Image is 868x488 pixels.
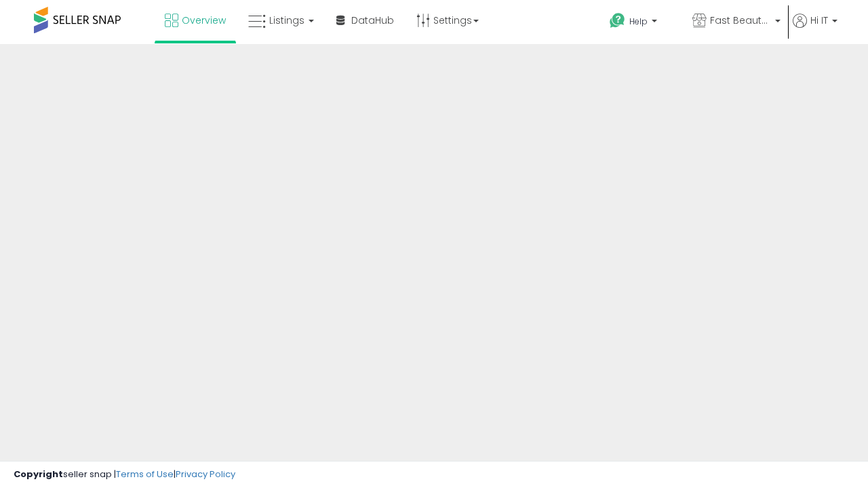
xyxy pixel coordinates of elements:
[351,14,394,27] span: DataHub
[14,468,63,481] strong: Copyright
[810,14,828,27] span: Hi IT
[710,14,771,27] span: Fast Beauty ([GEOGRAPHIC_DATA])
[269,14,304,27] span: Listings
[599,2,680,44] a: Help
[609,12,626,29] i: Get Help
[14,468,235,481] div: seller snap | |
[793,14,837,44] a: Hi IT
[182,14,226,27] span: Overview
[629,16,648,27] span: Help
[116,468,174,481] a: Terms of Use
[176,468,235,481] a: Privacy Policy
